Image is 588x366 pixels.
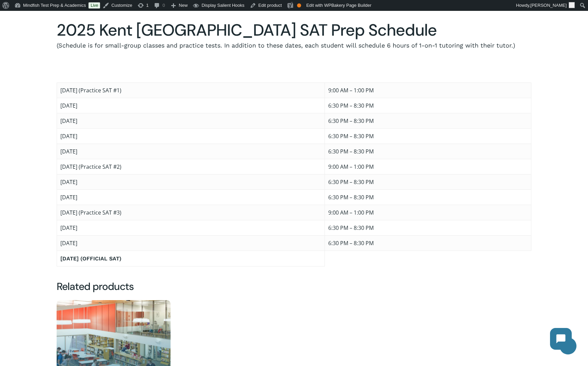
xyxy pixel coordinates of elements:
td: 9:00 AM – 1:00 PM [325,159,531,174]
a: Live [89,2,100,8]
td: 6:30 PM – 8:30 PM [325,144,531,159]
td: 6:30 PM – 8:30 PM [325,220,531,235]
span: [PERSON_NAME] [530,3,567,8]
iframe: Chatbot [543,321,579,356]
td: [DATE] [57,113,325,128]
td: [DATE] (Practice SAT #3) [57,205,325,220]
td: 6:30 PM – 8:30 PM [325,189,531,205]
h2: Related products [57,280,531,293]
div: OK [297,3,301,7]
td: [DATE] (Practice SAT #2) [57,159,325,174]
td: 6:30 PM – 8:30 PM [325,113,531,128]
p: (Schedule is for small-group classes and practice tests. In addition to these dates, each student... [57,41,531,50]
td: [DATE] [57,128,325,144]
td: [DATE] [57,174,325,189]
b: [DATE] (OFFICIAL SAT) [60,255,121,262]
td: 9:00 AM – 1:00 PM [325,83,531,98]
td: 6:30 PM – 8:30 PM [325,128,531,144]
td: 6:30 PM – 8:30 PM [325,235,531,251]
td: [DATE] [57,98,325,113]
h2: 2025 Kent [GEOGRAPHIC_DATA] SAT Prep Schedule [57,20,531,40]
td: 9:00 AM – 1:00 PM [325,205,531,220]
td: [DATE] [57,189,325,205]
td: 6:30 PM – 8:30 PM [325,98,531,113]
td: [DATE] (Practice SAT #1) [57,83,325,98]
td: 6:30 PM – 8:30 PM [325,174,531,189]
td: [DATE] [57,220,325,235]
td: [DATE] [57,235,325,251]
td: [DATE] [57,144,325,159]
